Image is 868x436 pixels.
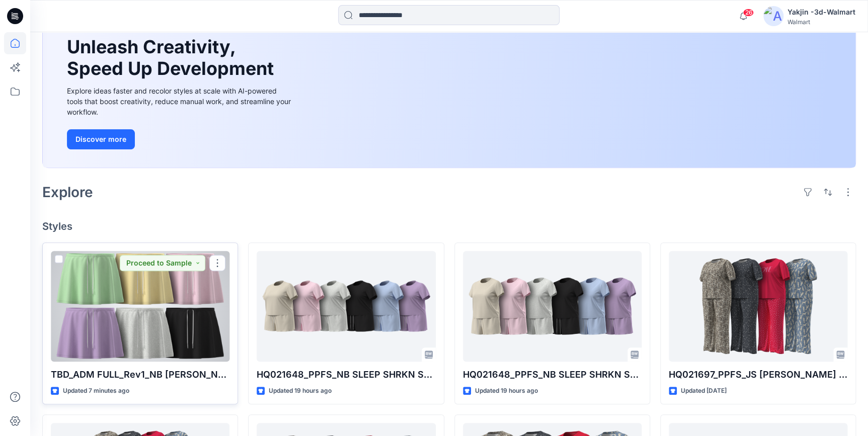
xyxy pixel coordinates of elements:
[67,85,293,117] div: Explore ideas faster and recolor styles at scale with AI-powered tools that boost creativity, red...
[463,368,642,382] p: HQ021648_PPFS_NB SLEEP SHRKN SHORT SET
[787,6,855,18] div: Yakjin -3d-Walmart
[63,386,129,396] p: Updated 7 minutes ago
[67,129,135,149] button: Discover more
[67,129,293,149] a: Discover more
[681,386,727,396] p: Updated [DATE]
[67,36,278,79] h1: Unleash Creativity, Speed Up Development
[51,251,229,362] a: TBD_ADM FULL_Rev1_NB TERRY SKORT OPT1
[463,251,642,362] a: HQ021648_PPFS_NB SLEEP SHRKN SHORT SET
[669,251,847,362] a: HQ021697_PPFS_JS OPP PJ SET PLUS
[269,386,332,396] p: Updated 19 hours ago
[787,18,855,26] div: Walmart
[42,184,93,200] h2: Explore
[763,6,783,26] img: avatar
[475,386,538,396] p: Updated 19 hours ago
[743,9,754,17] span: 26
[257,251,435,362] a: HQ021648_PPFS_NB SLEEP SHRKN SHORT SET PLUS
[42,220,856,232] h4: Styles
[51,368,229,382] p: TBD_ADM FULL_Rev1_NB [PERSON_NAME] OPT1
[257,368,435,382] p: HQ021648_PPFS_NB SLEEP SHRKN SHORT SET PLUS
[669,368,847,382] p: HQ021697_PPFS_JS [PERSON_NAME] SET PLUS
